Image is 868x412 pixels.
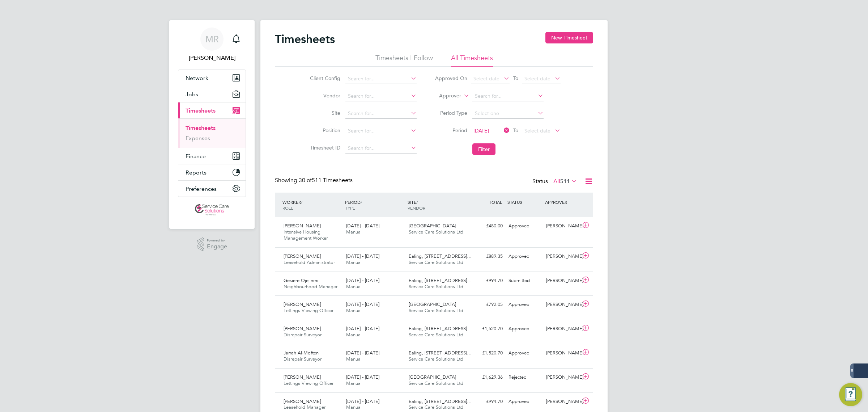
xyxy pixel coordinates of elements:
[186,91,198,98] span: Jobs
[416,199,418,205] span: /
[205,34,219,44] span: MR
[489,199,502,205] span: TOTAL
[543,275,581,287] div: [PERSON_NAME]
[468,371,506,383] div: £1,629.36
[346,356,362,362] span: Manual
[346,350,379,356] span: [DATE] - [DATE]
[195,204,229,216] img: servicecare-logo-retina.png
[409,283,463,290] span: Service Care Solutions Ltd
[409,307,463,314] span: Service Care Solutions Ltd
[178,54,246,62] span: Matt Robson
[207,237,227,244] span: Powered by
[375,54,433,67] li: Timesheets I Follow
[506,347,543,359] div: Approved
[346,253,379,259] span: [DATE] - [DATE]
[409,398,472,404] span: Ealing, [STREET_ADDRESS]…
[409,350,472,356] span: Ealing, [STREET_ADDRESS]…
[186,185,217,192] span: Preferences
[468,220,506,232] div: £480.00
[506,220,543,232] div: Approved
[524,75,550,82] span: Select date
[197,237,227,251] a: Powered byEngage
[506,251,543,262] div: Approved
[308,127,340,134] label: Position
[284,283,337,290] span: Neighbourhood Manager
[281,196,343,214] div: WORKER
[186,107,216,114] span: Timesheets
[308,144,340,151] label: Timesheet ID
[545,32,593,43] button: New Timesheet
[178,148,246,164] button: Finance
[839,383,862,406] button: Engage Resource Center
[543,347,581,359] div: [PERSON_NAME]
[178,70,246,86] button: Network
[308,110,340,116] label: Site
[301,199,302,205] span: /
[543,196,581,209] div: APPROVER
[299,177,353,184] span: 511 Timesheets
[178,28,246,62] a: MR[PERSON_NAME]
[468,347,506,359] div: £1,520.70
[468,299,506,311] div: £792.05
[343,196,406,214] div: PERIOD
[435,75,467,81] label: Approved On
[346,259,362,265] span: Manual
[308,92,340,99] label: Vendor
[409,259,463,265] span: Service Care Solutions Ltd
[284,223,321,229] span: [PERSON_NAME]
[345,109,417,119] input: Search for...
[409,380,463,386] span: Service Care Solutions Ltd
[543,251,581,262] div: [PERSON_NAME]
[275,32,335,46] h2: Timesheets
[409,253,472,259] span: Ealing, [STREET_ADDRESS]…
[409,277,472,283] span: Ealing, [STREET_ADDRESS]…
[468,275,506,287] div: £994.70
[473,75,499,82] span: Select date
[186,169,207,176] span: Reports
[284,356,322,362] span: Disrepair Surveyor
[346,283,362,290] span: Manual
[553,178,577,185] label: All
[284,380,333,386] span: Lettings Viewing Officer
[308,75,340,81] label: Client Config
[451,54,493,67] li: All Timesheets
[345,143,417,154] input: Search for...
[299,177,312,184] span: 30 of
[473,127,489,134] span: [DATE]
[186,135,210,142] a: Expenses
[284,253,321,259] span: [PERSON_NAME]
[543,323,581,335] div: [PERSON_NAME]
[284,404,325,410] span: Leasehold Manager
[284,374,321,380] span: [PERSON_NAME]
[275,177,354,184] div: Showing
[429,92,461,100] label: Approver
[345,205,355,211] span: TYPE
[284,259,335,265] span: Leasehold Administrator
[284,277,318,283] span: Gesiere Ojejinmi
[532,177,579,187] div: Status
[178,102,246,118] button: Timesheets
[524,127,550,134] span: Select date
[406,196,468,214] div: SITE
[409,301,456,307] span: [GEOGRAPHIC_DATA]
[560,178,570,185] span: 511
[511,126,520,135] span: To
[468,251,506,262] div: £889.35
[511,73,520,83] span: To
[346,404,362,410] span: Manual
[178,86,246,102] button: Jobs
[506,275,543,287] div: Submitted
[282,205,293,211] span: ROLE
[186,75,208,81] span: Network
[284,307,333,314] span: Lettings Viewing Officer
[178,118,246,148] div: Timesheets
[543,299,581,311] div: [PERSON_NAME]
[345,126,417,136] input: Search for...
[186,153,206,160] span: Finance
[346,301,379,307] span: [DATE] - [DATE]
[346,229,362,235] span: Manual
[543,371,581,383] div: [PERSON_NAME]
[284,301,321,307] span: [PERSON_NAME]
[284,332,322,338] span: Disrepair Surveyor
[506,371,543,383] div: Rejected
